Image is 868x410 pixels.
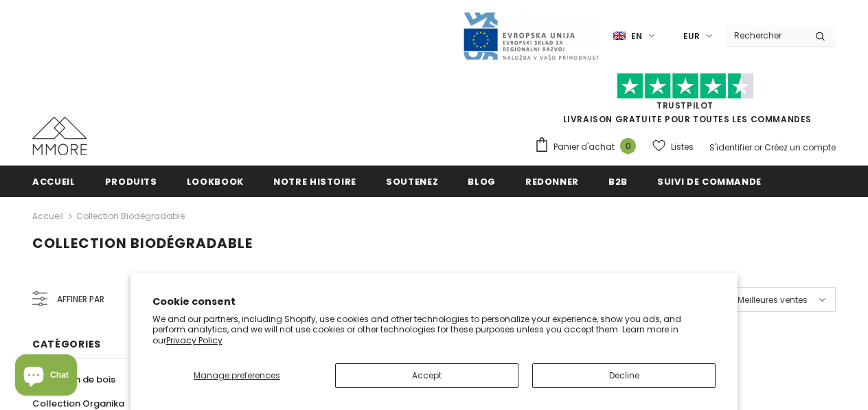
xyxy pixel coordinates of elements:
inbox-online-store-chat: Shopify online store chat [11,354,81,399]
span: Catégories [32,337,101,351]
span: Notre histoire [273,175,356,188]
a: Javni Razpis [462,30,599,41]
span: or [754,141,762,153]
a: Notre histoire [273,166,356,196]
a: Redonner [525,166,579,196]
span: Affiner par [57,292,104,307]
a: B2B [608,166,628,196]
a: Lookbook [187,166,244,196]
span: Manage preferences [194,369,280,381]
a: Blog [468,166,496,196]
a: Produits [105,166,157,196]
img: Faites confiance aux étoiles pilotes [617,73,754,100]
a: Listes [652,135,694,159]
span: Accueil [32,175,76,188]
span: B2B [608,175,628,188]
a: soutenez [386,166,438,196]
h2: Cookie consent [152,295,716,309]
a: S'identifier [709,141,752,153]
span: Collection biodégradable [32,234,253,253]
a: Collection biodégradable [76,210,185,222]
span: Blog [468,175,496,188]
a: Accueil [32,166,76,196]
img: i-lang-1.png [613,30,626,42]
span: Collection Organika [32,397,124,410]
span: Listes [671,140,694,154]
a: Créez un compte [764,141,836,153]
a: Suivi de commande [657,166,762,196]
a: Privacy Policy [166,334,222,346]
a: TrustPilot [656,100,713,111]
span: Produits [105,175,157,188]
span: EUR [683,30,700,43]
input: Search Site [726,25,805,45]
img: Cas MMORE [32,117,87,155]
button: Decline [532,363,716,388]
span: Suivi de commande [657,175,762,188]
span: soutenez [386,175,438,188]
img: Javni Razpis [462,11,599,61]
span: Redonner [525,175,579,188]
span: Meilleures ventes [738,293,808,307]
button: Accept [335,363,518,388]
a: Accueil [32,208,63,225]
span: Panier d'achat [553,140,615,154]
span: Lookbook [187,175,244,188]
a: Panier d'achat 0 [534,137,643,157]
button: Manage preferences [152,363,321,388]
p: We and our partners, including Shopify, use cookies and other technologies to personalize your ex... [152,314,716,346]
span: LIVRAISON GRATUITE POUR TOUTES LES COMMANDES [534,79,836,125]
span: en [631,30,642,43]
span: 0 [620,138,636,154]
